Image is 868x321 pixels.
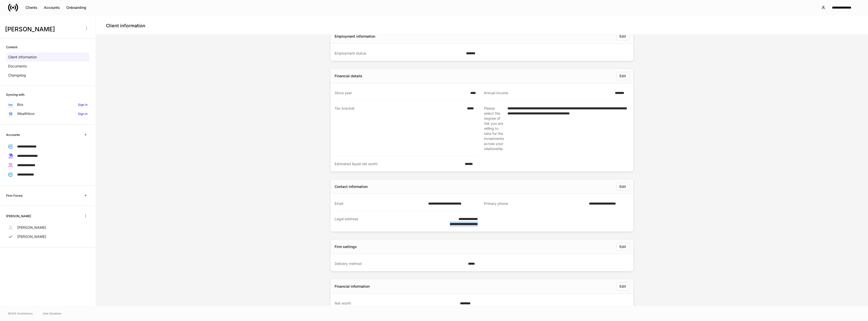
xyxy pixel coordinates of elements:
[335,51,463,56] div: Employment status
[6,214,31,218] h6: [PERSON_NAME]
[335,73,362,79] div: Financial details
[6,92,24,97] h6: Syncing with
[335,106,464,151] div: Tax bracket
[335,284,370,289] div: Financial information
[17,225,46,230] p: [PERSON_NAME]
[6,193,22,198] h6: Firm Forms
[335,184,368,189] div: Contact information
[78,111,88,116] h6: Sign in
[484,106,504,151] div: Please select the degree of risk you are willing to take for the investments across your relation...
[335,34,375,39] div: Employment information
[6,45,17,50] h6: Content
[335,301,457,306] div: Net worth
[66,5,86,10] div: Onboarding
[8,311,33,315] span: © 2025 OneAdvisory
[619,184,626,189] div: Edit
[484,90,612,95] div: Annual income
[8,73,26,78] p: Changelog
[484,201,586,206] div: Primary phone
[335,261,465,266] div: Delivery method
[619,73,626,79] div: Edit
[8,64,27,69] p: Documents
[335,216,437,227] div: Legal address
[44,5,60,10] div: Accounts
[9,104,13,106] img: oYqM9ojoZLfzCHUefNbBcWHcyDPbQKagtYciMC8pFl3iZXy3dU33Uwy+706y+0q2uJ1ghNQf2OIHrSh50tUd9HaB5oMc62p0G...
[106,23,145,29] h4: Client information
[5,25,80,33] h3: [PERSON_NAME]
[17,234,46,239] p: [PERSON_NAME]
[335,161,462,166] div: Estimated liquid net worth
[619,244,626,249] div: Edit
[619,34,626,39] div: Edit
[78,102,88,107] h6: Sign in
[619,284,626,289] div: Edit
[17,102,23,107] p: Box
[17,111,35,116] p: Wealthbox
[335,201,425,206] div: Email
[8,55,37,60] p: Client information
[43,311,62,315] a: Data Disclaimer
[6,132,20,137] h6: Accounts
[335,90,467,95] div: Since year
[25,5,37,10] div: Clients
[335,244,357,249] div: Firm settings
